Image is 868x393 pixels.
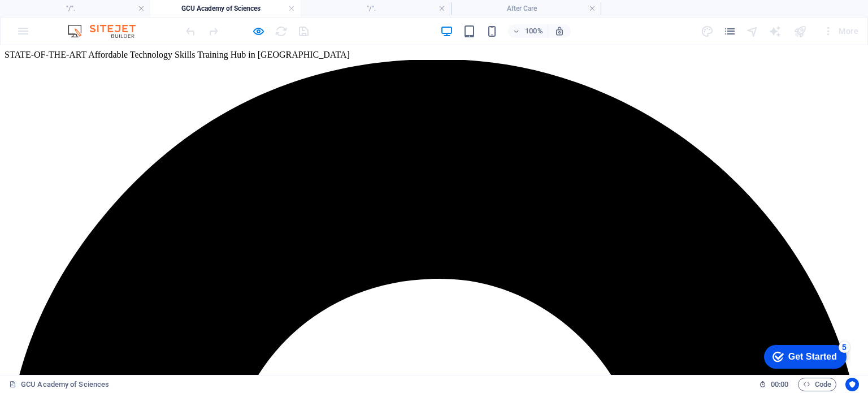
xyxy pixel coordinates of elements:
img: Editor Logo [65,24,150,38]
div: Get Started 5 items remaining, 0% complete [9,6,92,29]
span: Code [803,378,831,391]
button: pages [723,24,737,38]
h4: After Care [451,2,601,15]
i: Pages (Ctrl+Alt+S) [723,25,736,38]
button: 100% [508,24,548,38]
h6: Session time [759,378,789,391]
button: Code [798,378,836,391]
h4: GCU Academy of Sciences [150,2,301,15]
span: : [779,380,780,388]
h6: 100% [525,24,543,38]
div: 5 [84,2,95,14]
button: Usercentrics [845,378,859,391]
a: Click to cancel selection. Double-click to open Pages [9,378,109,391]
span: 00 00 [771,378,788,391]
h4: "/". [301,2,451,15]
i: On resize automatically adjust zoom level to fit chosen device. [554,26,565,36]
div: Get Started [33,12,82,23]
